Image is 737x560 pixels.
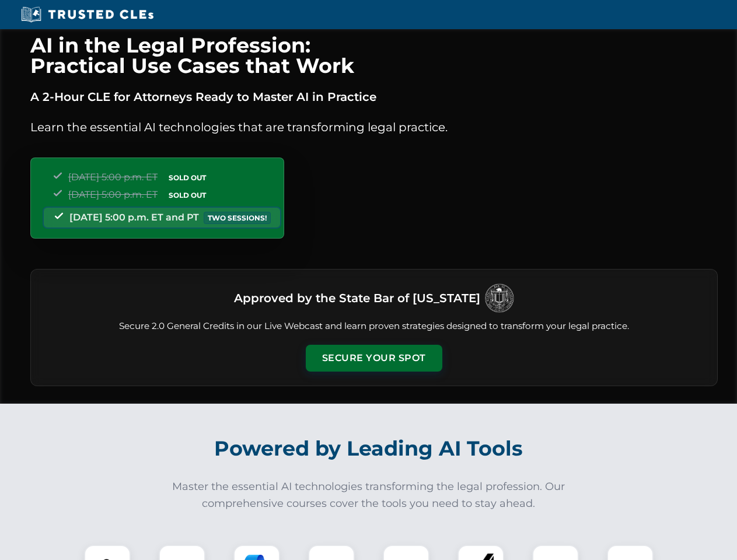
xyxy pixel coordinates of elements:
h2: Powered by Leading AI Tools [46,428,692,469]
span: SOLD OUT [165,189,210,201]
span: SOLD OUT [165,171,210,184]
h3: Approved by the State Bar of [US_STATE] [234,288,480,309]
p: Learn the essential AI technologies that are transforming legal practice. [30,118,718,136]
p: Secure 2.0 General Credits in our Live Webcast and learn proven strategies designed to transform ... [45,320,703,333]
button: Secure Your Spot [306,345,442,372]
p: Master the essential AI technologies transforming the legal profession. Our comprehensive courses... [165,478,573,512]
span: [DATE] 5:00 p.m. ET [68,171,158,183]
img: Trusted CLEs [18,6,157,23]
p: A 2-Hour CLE for Attorneys Ready to Master AI in Practice [30,87,718,106]
h1: AI in the Legal Profession: Practical Use Cases that Work [30,35,718,76]
img: Logo [485,283,514,313]
span: [DATE] 5:00 p.m. ET [68,189,158,200]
